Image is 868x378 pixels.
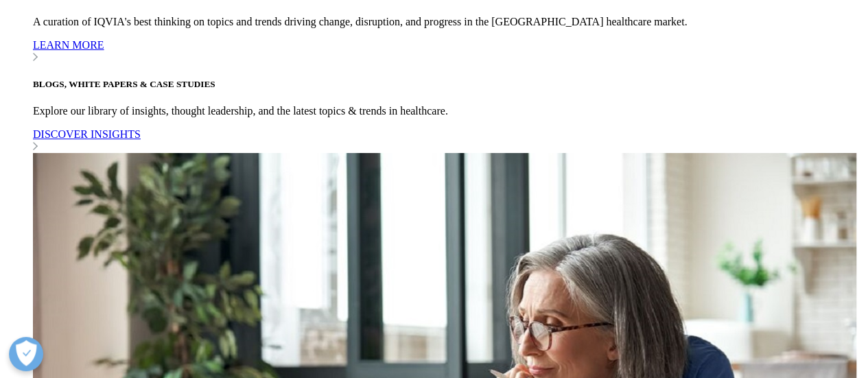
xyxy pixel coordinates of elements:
button: Open Preferences [9,337,43,371]
h5: BLOGS, WHITE PAPERS & CASE STUDIES [33,79,863,90]
a: LEARN MORE [33,39,863,64]
p: A curation of IQVIA's best thinking on topics and trends driving change, disruption, and progress... [33,16,863,28]
a: DISCOVER INSIGHTS [33,128,863,153]
p: Explore our library of insights, thought leadership, and the latest topics & trends in healthcare. [33,105,863,117]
